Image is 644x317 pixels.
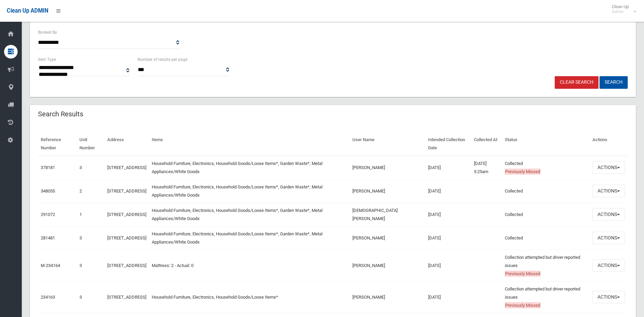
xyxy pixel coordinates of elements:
td: [DATE] [425,281,471,313]
td: [PERSON_NAME] [350,250,425,281]
th: Unit Number [77,132,105,156]
td: Household Furniture, Electronics, Household Goods/Loose Items*, Garden Waste*, Metal Appliances/W... [149,156,350,180]
th: User Name [350,132,425,156]
a: 234163 [41,295,55,300]
td: [PERSON_NAME] [350,179,425,203]
a: 348055 [41,188,55,194]
a: [STREET_ADDRESS] [107,295,146,300]
td: [PERSON_NAME] [350,156,425,180]
th: Collected At [471,132,502,156]
td: Collection attempted but driver reported issues [502,281,590,313]
td: Household Furniture, Electronics, Household Goods/Loose Items* [149,281,350,313]
td: Collected [502,203,590,226]
td: Collected [502,179,590,203]
label: Number of results per page [137,56,187,63]
a: M-234164 [41,263,60,268]
span: Previously Missed [505,302,540,308]
td: Mattress: 2 - Actual: 0 [149,250,350,281]
td: [DATE] 5:25am [471,156,502,180]
button: Actions [592,232,625,244]
a: 291072 [41,212,55,217]
td: Collected [502,156,590,180]
td: Household Furniture, Electronics, Household Goods/Loose Items*, Garden Waste*, Metal Appliances/W... [149,203,350,226]
td: [DATE] [425,203,471,226]
th: Address [105,132,149,156]
th: Items [149,132,350,156]
td: [PERSON_NAME] [350,281,425,313]
td: 2 [77,179,105,203]
span: Clean Up [608,4,636,14]
td: [DATE] [425,250,471,281]
td: Collected [502,226,590,250]
small: Admin [612,9,629,14]
span: Previously Missed [505,169,540,174]
th: Reference Number [38,132,77,156]
button: Actions [592,161,625,174]
label: Booked By [38,29,57,36]
a: Clear Search [555,76,599,89]
span: Clean Up ADMIN [7,7,48,14]
button: Actions [592,185,625,197]
a: 281481 [41,235,55,240]
td: [DATE] [425,179,471,203]
header: Search Results [30,107,91,121]
td: [PERSON_NAME] [350,226,425,250]
button: Actions [592,291,625,303]
span: Previously Missed [505,271,540,277]
a: [STREET_ADDRESS] [107,235,146,240]
a: [STREET_ADDRESS] [107,188,146,194]
button: Actions [592,208,625,221]
th: Actions [590,132,628,156]
td: Collection attempted but driver reported issues [502,250,590,281]
a: [STREET_ADDRESS] [107,165,146,170]
td: 3 [77,226,105,250]
a: 378181 [41,165,55,170]
td: 3 [77,281,105,313]
td: 3 [77,156,105,180]
td: [DATE] [425,156,471,180]
td: Household Furniture, Electronics, Household Goods/Loose Items*, Garden Waste*, Metal Appliances/W... [149,226,350,250]
button: Actions [592,259,625,272]
th: Intended Collection Date [425,132,471,156]
label: Item Type [38,56,56,63]
td: 3 [77,250,105,281]
a: [STREET_ADDRESS] [107,212,146,217]
td: [DATE] [425,226,471,250]
button: Search [600,76,628,89]
a: [STREET_ADDRESS] [107,263,146,268]
td: Household Furniture, Electronics, Household Goods/Loose Items*, Garden Waste*, Metal Appliances/W... [149,179,350,203]
th: Status [502,132,590,156]
td: 1 [77,203,105,226]
td: [DEMOGRAPHIC_DATA][PERSON_NAME] [350,203,425,226]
